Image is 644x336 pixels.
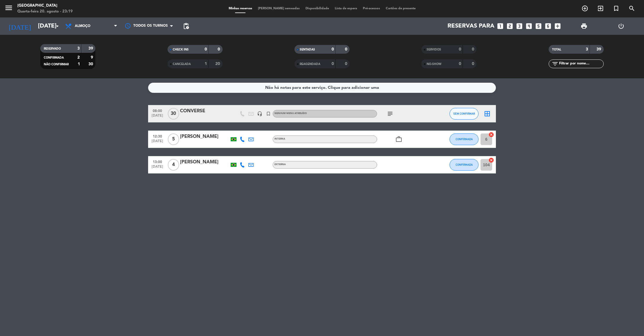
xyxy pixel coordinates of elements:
strong: 0 [218,47,221,51]
span: REAGENDADA [300,63,320,66]
i: cancel [488,132,494,138]
span: Lista de espera [332,7,360,10]
span: Pré-acessos [360,7,383,10]
strong: 0 [205,47,207,51]
span: CONFIRMADA [456,138,473,141]
span: Disponibilidade [303,7,332,10]
strong: 0 [472,47,475,51]
strong: 0 [332,47,334,51]
span: RESERVADO [44,47,61,50]
input: Filtrar por nome... [559,61,603,67]
strong: 0 [459,62,461,66]
div: Não há notas para este serviço. Clique para adicionar uma [265,84,379,91]
strong: 1 [205,62,207,66]
span: [DATE] [150,139,165,146]
span: Minhas reservas [226,7,255,10]
strong: 20 [215,62,221,66]
span: CONFIRMADA [44,56,64,59]
i: filter_list [552,60,559,67]
span: SENTADAS [300,48,315,51]
i: arrow_drop_down [54,23,61,30]
span: 30 [168,108,179,120]
i: subject [387,110,394,117]
span: print [581,23,587,30]
strong: 0 [345,47,348,51]
strong: 0 [472,62,475,66]
span: 5 [168,133,179,145]
i: power_settings_new [618,23,625,30]
span: NO-SHOW [427,63,441,66]
span: Nenhum menu atribuído [274,112,307,115]
i: looks_6 [544,22,552,30]
span: [DATE] [150,114,165,120]
button: CONFIRMADA [450,133,479,145]
span: Almoço [75,24,90,28]
div: [PERSON_NAME] [180,133,229,140]
button: menu [4,3,13,14]
strong: 39 [88,46,94,50]
i: looks_two [506,22,514,30]
span: CONFIRMADA [456,163,473,166]
span: SERVIDOS [427,48,441,51]
i: turned_in_not [613,5,620,12]
i: looks_5 [535,22,542,30]
span: 13:00 [150,158,165,165]
span: TOTAL [552,48,561,51]
strong: 39 [596,47,602,51]
div: LOG OUT [603,17,640,35]
strong: 3 [77,46,80,50]
strong: 2 [77,55,80,59]
strong: 0 [459,47,461,51]
i: [DATE] [4,20,35,32]
i: add_circle_outline [581,5,588,12]
div: [PERSON_NAME] [180,158,229,166]
span: 08:00 [150,107,165,114]
span: CHECK INS [173,48,189,51]
strong: 3 [586,47,588,51]
i: looks_one [496,22,504,30]
strong: 0 [345,62,348,66]
i: turned_in_not [266,111,271,116]
span: [PERSON_NAME] semeadas [255,7,303,10]
span: 12:30 [150,133,165,139]
i: looks_4 [525,22,533,30]
div: Quarta-feira 20. agosto - 23:19 [17,9,73,15]
strong: 0 [332,62,334,66]
strong: 9 [91,55,94,59]
span: [DATE] [150,165,165,171]
strong: 30 [88,62,94,66]
button: CONFIRMADA [450,159,479,171]
span: Cartões de presente [383,7,419,10]
span: pending_actions [183,23,190,30]
i: work_outline [395,136,402,143]
div: CONVERSE [180,107,229,115]
span: Interna [274,138,285,140]
i: looks_3 [516,22,523,30]
button: SEM CONFIRMAR [450,108,479,120]
span: CANCELADA [173,63,191,66]
div: [GEOGRAPHIC_DATA] [17,3,73,9]
i: border_all [484,110,491,117]
i: headset_mic [257,111,262,116]
span: SEM CONFIRMAR [453,112,475,115]
i: exit_to_app [597,5,604,12]
i: menu [4,3,13,12]
strong: 1 [78,62,80,66]
span: Reservas para [447,23,494,30]
i: add_box [554,22,561,30]
span: Externa [274,163,286,166]
i: cancel [488,157,494,163]
span: 4 [168,159,179,171]
i: search [628,5,635,12]
span: NÃO CONFIRMAR [44,63,69,66]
